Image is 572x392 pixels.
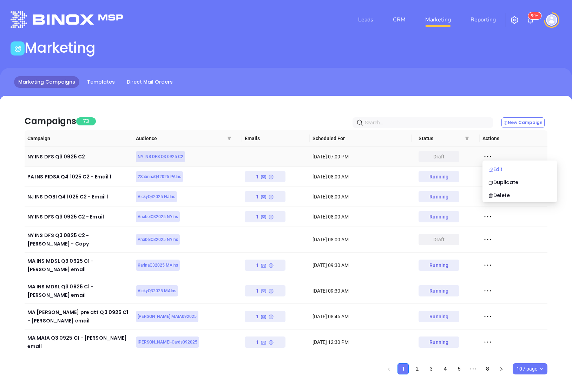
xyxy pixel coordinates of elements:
a: 8 [482,364,493,374]
div: NY INS DFS Q3 0825 C2 - [PERSON_NAME] - Copy [27,231,130,248]
div: 1 [256,191,274,202]
div: [DATE] 09:30 AM [313,261,409,269]
div: [DATE] 07:09 PM [313,153,409,161]
span: ••• [468,363,479,374]
div: 1 [256,337,274,348]
th: Actions [480,130,547,147]
span: filter [227,136,231,141]
div: NJ INS DOBI Q4 1025 C2 - Email 1 [27,192,130,201]
span: filter [465,136,469,141]
img: user [546,14,557,26]
a: 4 [440,364,451,374]
span: NY INS DFS Q3 0925 C2 [138,153,183,161]
div: NY INS DFS Q3 0925 C2 - Email [27,213,130,221]
div: [DATE] 08:00 AM [313,173,409,181]
button: New Campaign [501,117,545,128]
div: Running [429,260,448,271]
div: Running [429,171,448,182]
a: Templates [83,76,119,88]
div: Campaigns [25,115,76,128]
div: 1 [256,260,274,271]
span: AnabelQ32025 NYIns [138,213,178,221]
div: draft [433,234,445,245]
div: MA [PERSON_NAME] pre att Q3 0925 C1 - [PERSON_NAME] email [27,308,130,325]
div: Running [429,311,448,322]
div: Page Size [513,363,547,374]
li: Next 5 Pages [468,363,479,374]
div: Edit [488,165,552,173]
span: [PERSON_NAME] MAIA092025 [138,313,197,320]
li: 2 [412,363,423,374]
div: draft [433,151,445,162]
div: Delete [488,191,552,199]
a: Reporting [468,13,499,27]
div: [DATE] 08:45 AM [313,313,409,320]
div: [DATE] 08:00 AM [313,213,409,221]
th: Emails [242,130,310,147]
div: PA INS PIDSA Q4 1025 C2 - Email 1 [27,172,130,181]
div: Running [429,337,448,348]
li: 5 [454,363,465,374]
div: [DATE] 08:00 AM [313,236,409,243]
div: MA INS MDSL Q3 0925 C1 - [PERSON_NAME] email [27,282,130,299]
input: Search… [365,119,484,126]
a: Marketing [422,13,454,27]
div: Running [429,211,448,222]
div: [DATE] 09:30 AM [313,287,409,295]
span: VickyQ32025 MAIns [138,287,176,295]
div: 1 [256,211,274,222]
th: Scheduled For [310,130,412,147]
a: 1 [398,364,408,374]
div: [DATE] 12:30 PM [313,338,409,346]
span: right [499,367,504,371]
a: 2 [412,364,422,374]
span: 10 / page [517,364,544,374]
span: left [387,367,391,371]
sup: 100 [528,12,541,19]
li: 3 [426,363,437,374]
div: 1 [256,285,274,296]
span: VickyQ42025 NJIns [138,193,175,201]
span: AnabelQ32025 NYIns [138,236,178,243]
a: 3 [426,364,436,374]
img: iconSetting [510,16,519,24]
button: right [496,363,507,374]
span: [PERSON_NAME]-Cards092025 [138,338,197,346]
img: iconNotification [526,16,535,24]
span: KarinaQ32025 MAIns [138,261,178,269]
div: 1 [256,311,274,322]
span: Status [419,135,476,142]
li: Next Page [496,363,507,374]
div: NY INS DFS Q3 0925 C2 [27,152,130,161]
div: [DATE] 08:00 AM [313,193,409,201]
a: CRM [390,13,408,27]
button: left [383,363,395,374]
li: Previous Page [383,363,395,374]
li: 8 [482,363,493,374]
div: MA INS MDSL Q3 0925 C1 - [PERSON_NAME] email [27,257,130,274]
span: 2SabrinaQ42025 PAIns [138,173,181,181]
h1: Marketing [25,39,96,56]
div: Running [429,191,448,202]
span: filter [463,130,471,146]
a: Direct Mail Orders [123,76,177,88]
div: 1 [256,171,274,182]
div: Running [429,285,448,296]
a: Marketing Campaigns [14,76,79,88]
img: logo [11,11,123,28]
div: MA MAIA Q3 0925 C1 - [PERSON_NAME] email [27,334,130,351]
span: filter [226,130,233,146]
span: Audience [136,135,239,142]
span: 73 [76,117,96,125]
a: Leads [355,13,376,27]
a: 5 [454,364,465,374]
div: Duplicate [488,178,552,186]
th: Campaign [25,130,133,147]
